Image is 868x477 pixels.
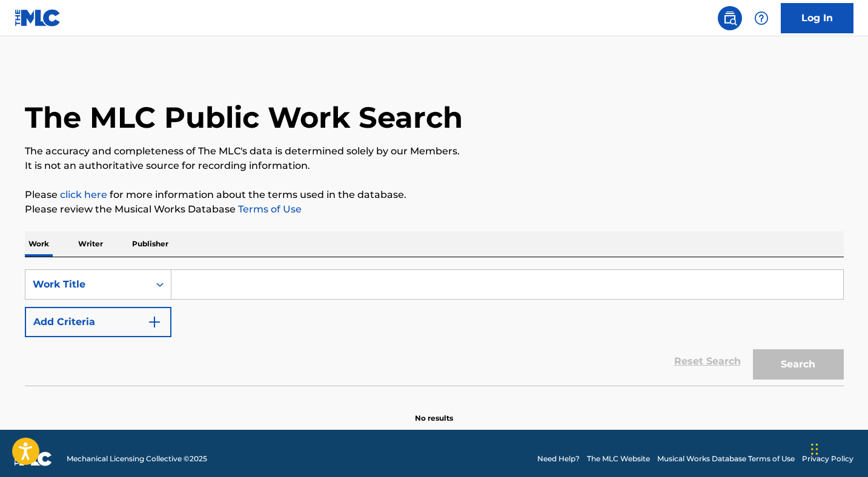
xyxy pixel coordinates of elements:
[25,269,844,386] form: Search Form
[25,307,171,337] button: Add Criteria
[75,231,107,257] p: Writer
[657,453,795,464] a: Musical Works Database Terms of Use
[147,315,162,329] img: 9d2ae6d4665cec9f34b9.svg
[25,188,844,202] p: Please for more information about the terms used in the database.
[15,9,61,27] img: MLC Logo
[67,453,207,464] span: Mechanical Licensing Collective © 2025
[587,453,650,464] a: The MLC Website
[25,144,844,159] p: The accuracy and completeness of The MLC's data is determined solely by our Members.
[60,189,107,200] a: click here
[781,3,853,33] a: Log In
[33,277,142,292] div: Work Title
[25,99,463,136] h1: The MLC Public Work Search
[802,453,853,464] a: Privacy Policy
[128,231,172,257] p: Publisher
[25,231,53,257] p: Work
[25,202,844,217] p: Please review the Musical Works Database
[537,453,580,464] a: Need Help?
[415,398,453,424] p: No results
[754,11,769,25] img: help
[749,6,774,30] div: Help
[807,419,868,477] iframe: Chat Widget
[25,159,844,173] p: It is not an authoritative source for recording information.
[718,6,742,30] a: Public Search
[236,203,302,215] a: Terms of Use
[811,431,818,467] div: Drag
[723,11,737,25] img: search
